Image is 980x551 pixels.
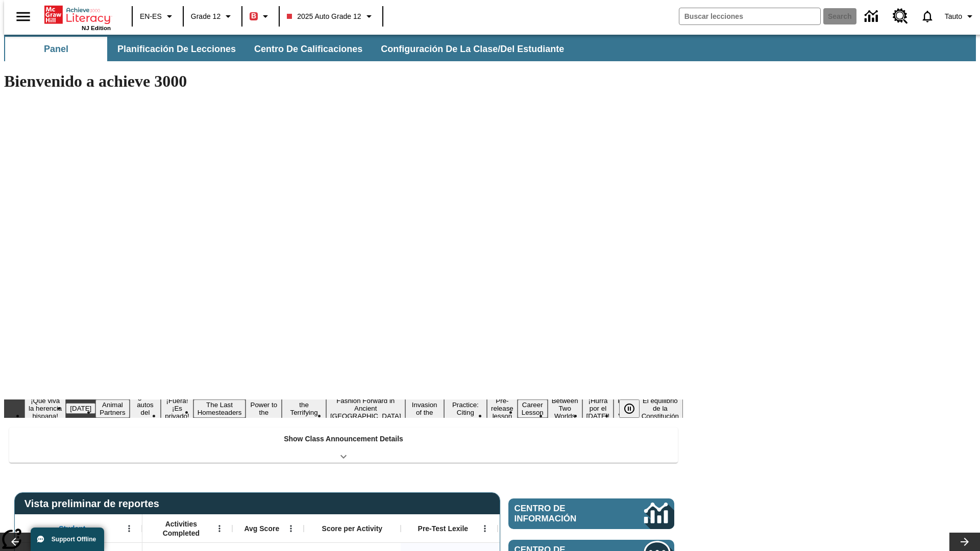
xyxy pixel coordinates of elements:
[914,3,941,30] a: Notificaciones
[95,399,129,418] button: Slide 3 Animal Partners
[326,395,405,421] button: Slide 9 Fashion Forward in Ancient Rome
[887,3,914,30] a: Centro de recursos, Se abrirá en una pestaña nueva.
[282,392,326,425] button: Slide 8 Attack of the Terrifying Tomatoes
[130,392,161,425] button: Slide 4 ¿Los autos del futuro?
[44,43,68,55] span: Panel
[121,521,137,536] button: Abrir menú
[619,399,640,418] button: Pausar
[140,11,162,22] span: EN-ES
[4,35,976,61] div: Subbarra de navegación
[187,7,238,26] button: Grado: Grade 12, Elige un grado
[31,528,104,551] button: Support Offline
[246,37,371,61] button: Centro de calificaciones
[212,521,227,536] button: Abrir menú
[949,533,980,551] button: Carrusel de lecciones, seguir
[582,395,614,421] button: Slide 15 ¡Hurra por el Día de la Constitución!
[941,7,980,26] button: Perfil/Configuración
[109,37,244,61] button: Planificación de lecciones
[254,43,362,55] span: Centro de calificaciones
[284,434,403,444] p: Show Class Announcement Details
[148,519,215,538] span: Activities Completed
[246,7,276,26] button: Boost El color de la clase es rojo. Cambiar el color de la clase.
[66,403,95,414] button: Slide 2 Día del Trabajo
[405,392,444,425] button: Slide 10 The Invasion of the Free CD
[945,11,962,22] span: Tauto
[246,392,282,425] button: Slide 7 Solar Power to the People
[548,395,582,421] button: Slide 14 Between Two Worlds
[161,395,193,421] button: Slide 5 ¡Fuera! ¡Es privado!
[5,37,107,61] button: Panel
[244,524,279,533] span: Avg Score
[59,524,85,533] span: Student
[82,25,111,31] span: NJ Edition
[9,428,678,463] div: Show Class Announcement Details
[117,43,236,55] span: Planificación de lecciones
[619,399,650,418] div: Pausar
[444,392,487,425] button: Slide 11 Mixed Practice: Citing Evidence
[477,521,493,536] button: Abrir menú
[44,5,111,25] a: Portada
[638,395,683,421] button: Slide 17 El equilibrio de la Constitución
[8,2,38,32] button: Abrir el menú lateral
[4,72,683,91] h1: Bienvenido a achieve 3000
[136,7,180,26] button: Language: EN-ES, Selecciona un idioma
[322,524,383,533] span: Score per Activity
[191,11,220,22] span: Grade 12
[193,399,246,418] button: Slide 6 The Last Homesteaders
[514,504,610,524] span: Centro de información
[487,395,518,421] button: Slide 12 Pre-release lesson
[24,498,164,510] span: Vista preliminar de reportes
[44,4,111,31] div: Portada
[373,37,572,61] button: Configuración de la clase/del estudiante
[287,11,361,22] span: 2025 Auto Grade 12
[52,536,96,543] span: Support Offline
[4,37,573,61] div: Subbarra de navegación
[508,498,674,529] a: Centro de información
[679,8,820,24] input: search field
[283,521,299,536] button: Abrir menú
[859,3,887,31] a: Centro de información
[24,395,66,421] button: Slide 1 ¡Qué viva la herencia hispana!
[283,7,379,26] button: Class: 2025 Auto Grade 12, Selecciona una clase
[418,524,469,533] span: Pre-Test Lexile
[614,395,637,421] button: Slide 16 Point of View
[381,43,564,55] span: Configuración de la clase/del estudiante
[518,399,548,418] button: Slide 13 Career Lesson
[251,10,256,22] span: B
